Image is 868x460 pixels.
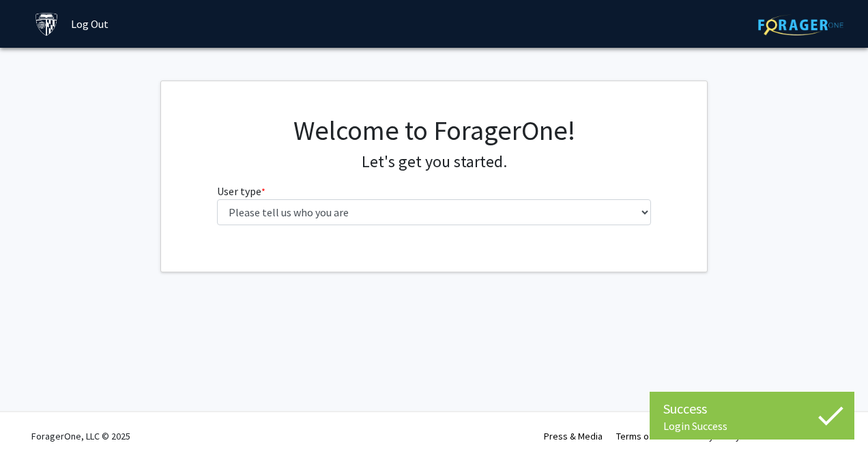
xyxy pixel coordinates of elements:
[217,114,652,147] h1: Welcome to ForagerOne!
[217,152,652,172] h4: Let's get you started.
[35,12,59,36] img: Johns Hopkins University Logo
[31,412,130,460] div: ForagerOne, LLC © 2025
[616,430,670,442] a: Terms of Use
[544,430,603,442] a: Press & Media
[663,399,841,419] div: Success
[663,419,841,433] div: Login Success
[217,183,265,199] label: User type
[758,14,843,35] img: ForagerOne Logo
